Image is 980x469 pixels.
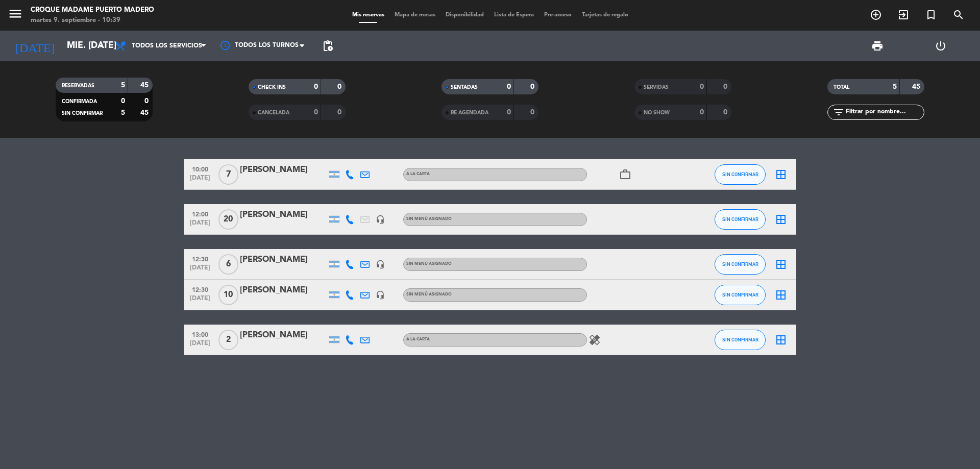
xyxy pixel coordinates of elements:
[722,261,758,267] span: SIN CONFIRMAR
[121,82,125,89] strong: 5
[406,292,452,297] span: Sin menú asignado
[715,285,766,305] button: SIN CONFIRMAR
[187,163,213,175] span: 10:00
[870,9,882,21] i: add_circle_outline
[871,40,884,52] span: print
[95,40,107,52] i: arrow_drop_down
[912,83,922,90] strong: 45
[258,85,286,90] span: CHECK INS
[121,97,125,105] strong: 0
[723,83,729,90] strong: 0
[897,9,910,21] i: exit_to_app
[187,264,213,276] span: [DATE]
[530,83,536,90] strong: 0
[775,168,787,181] i: border_all
[337,83,344,90] strong: 0
[187,328,213,340] span: 13:00
[240,208,327,221] div: [PERSON_NAME]
[644,110,670,115] span: NO SHOW
[715,254,766,275] button: SIN CONFIRMAR
[700,83,704,90] strong: 0
[187,253,213,264] span: 12:30
[845,107,924,118] input: Filtrar por nombre...
[140,82,151,89] strong: 45
[240,163,327,177] div: [PERSON_NAME]
[406,337,430,341] span: A LA CARTA
[715,209,766,230] button: SIN CONFIRMAR
[775,258,787,270] i: border_all
[121,109,125,116] strong: 5
[187,175,213,186] span: [DATE]
[240,329,327,342] div: [PERSON_NAME]
[722,292,758,298] span: SIN CONFIRMAR
[952,9,965,21] i: search
[539,12,577,18] span: Pre-acceso
[218,330,238,350] span: 2
[507,109,511,116] strong: 0
[187,219,213,231] span: [DATE]
[62,99,97,104] span: CONFIRMADA
[775,213,787,226] i: border_all
[314,83,318,90] strong: 0
[31,15,154,26] div: martes 9. septiembre - 10:39
[715,330,766,350] button: SIN CONFIRMAR
[406,262,452,266] span: Sin menú asignado
[376,260,385,269] i: headset_mic
[376,215,385,224] i: headset_mic
[376,290,385,300] i: headset_mic
[700,109,704,116] strong: 0
[832,106,845,118] i: filter_list
[451,110,488,115] span: RE AGENDADA
[530,109,536,116] strong: 0
[775,334,787,346] i: border_all
[715,164,766,185] button: SIN CONFIRMAR
[723,109,729,116] strong: 0
[218,209,238,230] span: 20
[893,83,897,90] strong: 5
[389,12,440,18] span: Mapa de mesas
[722,216,758,222] span: SIN CONFIRMAR
[187,283,213,295] span: 12:30
[337,109,344,116] strong: 0
[132,42,202,50] span: Todos los servicios
[834,85,849,90] span: TOTAL
[406,172,430,176] span: A LA CARTA
[589,334,601,346] i: healing
[240,284,327,297] div: [PERSON_NAME]
[451,85,478,90] span: SENTADAS
[619,168,631,181] i: work_outline
[8,35,62,57] i: [DATE]
[8,6,23,25] button: menu
[240,253,327,266] div: [PERSON_NAME]
[62,83,94,88] span: RESERVADAS
[8,6,23,21] i: menu
[218,164,238,185] span: 7
[925,9,937,21] i: turned_in_not
[62,111,103,116] span: SIN CONFIRMAR
[187,295,213,307] span: [DATE]
[406,217,452,221] span: Sin menú asignado
[489,12,539,18] span: Lista de Espera
[507,83,511,90] strong: 0
[909,31,972,61] div: LOG OUT
[187,208,213,219] span: 12:00
[31,5,154,15] div: Croque Madame Puerto Madero
[440,12,489,18] span: Disponibilidad
[140,109,151,116] strong: 45
[722,171,758,177] span: SIN CONFIRMAR
[322,40,334,52] span: pending_actions
[722,337,758,342] span: SIN CONFIRMAR
[935,40,947,52] i: power_settings_new
[218,254,238,275] span: 6
[144,97,151,105] strong: 0
[577,12,633,18] span: Tarjetas de regalo
[187,340,213,352] span: [DATE]
[218,285,238,305] span: 10
[775,289,787,301] i: border_all
[258,110,289,115] span: CANCELADA
[347,12,389,18] span: Mis reservas
[644,85,669,90] span: SERVIDAS
[314,109,318,116] strong: 0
